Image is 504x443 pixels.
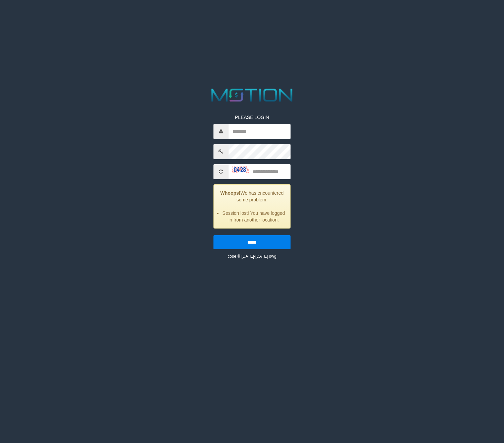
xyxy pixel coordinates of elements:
[232,166,249,173] img: captcha
[220,190,241,196] strong: Whoops!
[208,86,296,104] img: MOTION_logo.png
[222,210,286,223] li: Session lost! You have logged in from another location.
[228,254,276,259] small: code © [DATE]-[DATE] dwg
[213,184,291,229] div: We has encountered some problem.
[213,114,291,121] p: PLEASE LOGIN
